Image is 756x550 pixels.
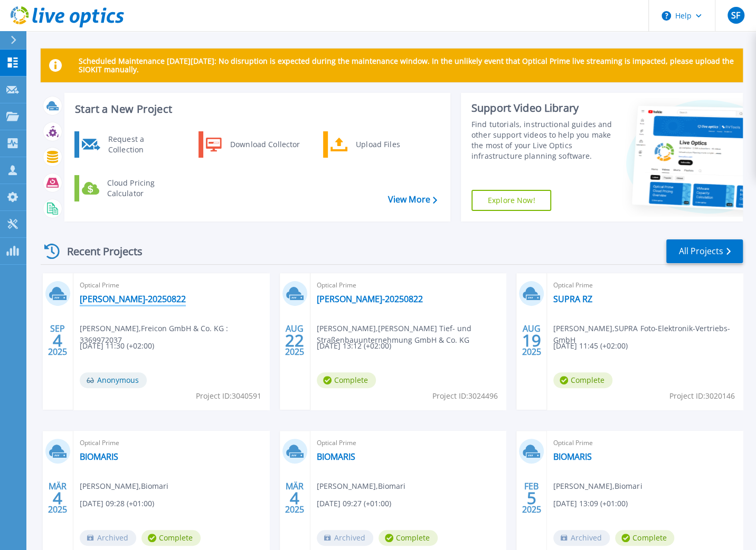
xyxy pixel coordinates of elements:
span: Archived [80,530,136,546]
a: All Projects [666,239,743,263]
a: Request a Collection [74,131,183,158]
span: [DATE] 11:45 (+02:00) [553,340,628,352]
div: Request a Collection [103,134,180,155]
a: [PERSON_NAME]-20250822 [317,294,423,304]
a: [PERSON_NAME]-20250822 [80,294,186,304]
div: Find tutorials, instructional guides and other support videos to help you make the most of your L... [471,119,612,161]
span: Optical Prime [317,279,500,291]
span: [PERSON_NAME] , Biomari [553,480,642,492]
span: [DATE] 09:27 (+01:00) [317,498,391,509]
span: Project ID: 3020146 [669,390,735,402]
div: Upload Files [351,134,429,155]
div: AUG 2025 [522,321,542,360]
a: Explore Now! [471,190,552,211]
p: Scheduled Maintenance [DATE][DATE]: No disruption is expected during the maintenance window. In t... [79,57,734,74]
span: 5 [527,494,536,503]
span: Archived [553,530,610,546]
div: AUG 2025 [285,321,305,360]
div: Support Video Library [471,101,612,115]
span: 4 [53,336,62,345]
a: BIOMARIS [553,451,592,462]
div: MÄR 2025 [285,479,305,517]
span: Optical Prime [80,279,263,291]
span: Archived [317,530,373,546]
span: Complete [317,372,376,388]
span: SF [731,11,740,20]
span: [PERSON_NAME] , SUPRA Foto-Elektronik-Vertriebs-GmbH [553,323,743,346]
a: BIOMARIS [80,451,118,462]
span: [DATE] 13:12 (+02:00) [317,340,391,352]
div: Cloud Pricing Calculator [102,178,180,199]
span: Complete [379,530,438,546]
span: Optical Prime [553,437,736,449]
span: Anonymous [80,372,147,388]
a: Cloud Pricing Calculator [74,175,183,201]
div: MÄR 2025 [48,479,68,517]
a: SUPRA RZ [553,294,592,304]
span: Complete [615,530,674,546]
h3: Start a New Project [75,103,437,115]
span: Optical Prime [553,279,736,291]
span: Optical Prime [317,437,500,449]
span: [PERSON_NAME] , Biomari [317,480,405,492]
span: 4 [290,494,299,503]
a: View More [388,195,437,205]
span: [DATE] 13:09 (+01:00) [553,498,628,509]
a: Upload Files [323,131,431,158]
span: [DATE] 09:28 (+01:00) [80,498,154,509]
span: 4 [53,494,62,503]
span: 22 [285,336,304,345]
div: Recent Projects [41,238,157,264]
div: Download Collector [225,134,305,155]
span: [PERSON_NAME] , [PERSON_NAME] Tief- und Straßenbauunternehmung GmbH & Co. KG [317,323,506,346]
a: BIOMARIS [317,451,355,462]
span: Project ID: 3040591 [196,390,261,402]
span: [DATE] 11:30 (+02:00) [80,340,154,352]
span: Project ID: 3024496 [432,390,498,402]
span: Optical Prime [80,437,263,449]
div: FEB 2025 [522,479,542,517]
span: Complete [141,530,201,546]
span: Complete [553,372,612,388]
span: [PERSON_NAME] , Freicon GmbH & Co. KG : 3369972037 [80,323,269,346]
span: 19 [522,336,541,345]
a: Download Collector [199,131,307,158]
div: SEP 2025 [48,321,68,360]
span: [PERSON_NAME] , Biomari [80,480,168,492]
